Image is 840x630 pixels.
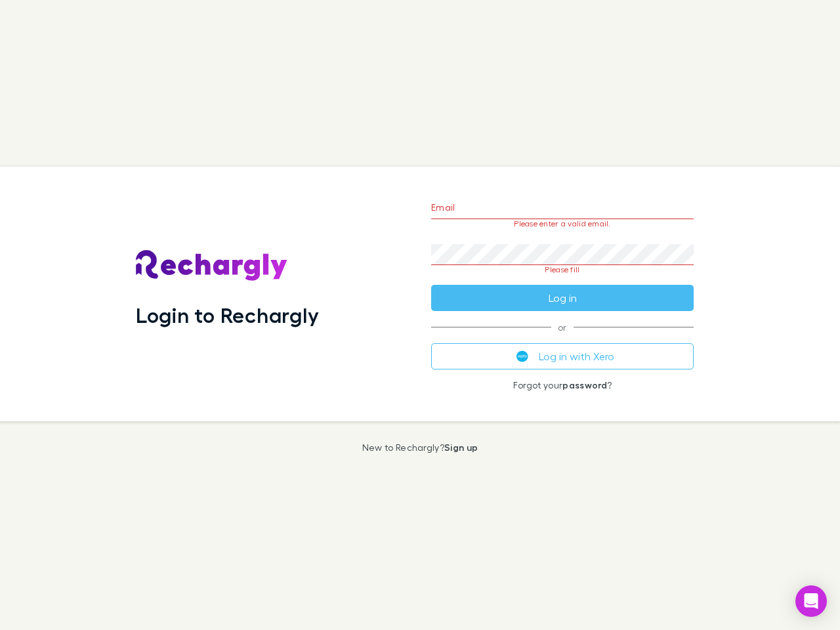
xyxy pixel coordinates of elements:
p: Please enter a valid email. [431,219,694,228]
p: Forgot your ? [431,380,694,390]
a: password [562,379,607,390]
a: Sign up [444,442,478,453]
button: Log in with Xero [431,343,694,369]
img: Rechargly's Logo [136,250,288,282]
button: Log in [431,285,694,311]
img: Xero's logo [516,350,528,362]
p: New to Rechargly? [362,442,478,453]
span: or [431,327,694,327]
p: Please fill [431,265,694,274]
h1: Login to Rechargly [136,303,319,327]
div: Open Intercom Messenger [795,585,827,617]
